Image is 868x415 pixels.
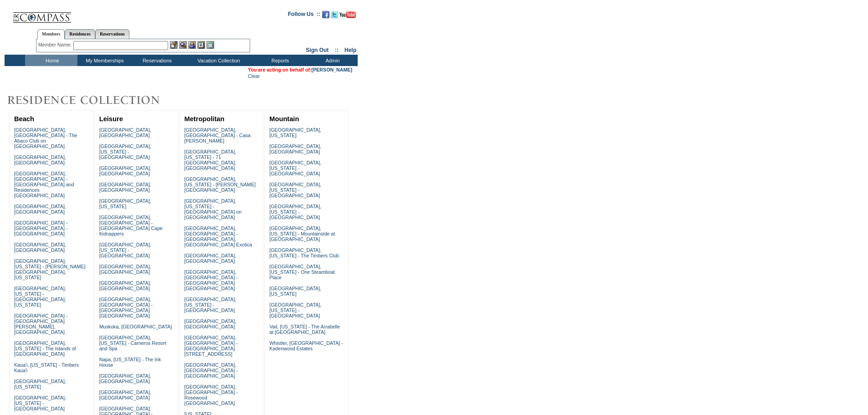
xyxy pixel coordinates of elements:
[197,41,205,49] img: Reservations
[269,127,321,138] a: [GEOGRAPHIC_DATA], [US_STATE]
[184,225,252,247] a: [GEOGRAPHIC_DATA], [GEOGRAPHIC_DATA] - [GEOGRAPHIC_DATA], [GEOGRAPHIC_DATA] Exotica
[253,55,305,66] td: Reports
[99,182,151,193] a: [GEOGRAPHIC_DATA], [GEOGRAPHIC_DATA]
[269,340,343,351] a: Whistler, [GEOGRAPHIC_DATA] - Kadenwood Estates
[269,143,321,154] a: [GEOGRAPHIC_DATA], [GEOGRAPHIC_DATA]
[184,362,237,379] a: [GEOGRAPHIC_DATA], [GEOGRAPHIC_DATA] - [GEOGRAPHIC_DATA]
[179,41,187,49] img: View
[65,29,95,39] a: Residences
[269,182,321,198] a: [GEOGRAPHIC_DATA], [US_STATE] - [GEOGRAPHIC_DATA]
[14,204,66,215] a: [GEOGRAPHIC_DATA], [GEOGRAPHIC_DATA]
[339,11,356,18] img: Subscribe to our YouTube Channel
[184,384,237,406] a: [GEOGRAPHIC_DATA], [GEOGRAPHIC_DATA] - Rosewood [GEOGRAPHIC_DATA]
[14,220,67,236] a: [GEOGRAPHIC_DATA] - [GEOGRAPHIC_DATA] - [GEOGRAPHIC_DATA]
[269,247,339,258] a: [GEOGRAPHIC_DATA], [US_STATE] - The Timbers Club
[14,154,66,165] a: [GEOGRAPHIC_DATA], [GEOGRAPHIC_DATA]
[99,165,151,176] a: [GEOGRAPHIC_DATA], [GEOGRAPHIC_DATA]
[184,335,237,357] a: [GEOGRAPHIC_DATA], [GEOGRAPHIC_DATA] - [GEOGRAPHIC_DATA][STREET_ADDRESS]
[331,14,338,19] a: Follow us on Twitter
[38,41,73,49] div: Member Name:
[14,127,77,149] a: [GEOGRAPHIC_DATA], [GEOGRAPHIC_DATA] - The Abaco Club on [GEOGRAPHIC_DATA]
[99,115,123,123] a: Leisure
[248,67,352,72] span: You are acting on behalf of:
[14,171,74,198] a: [GEOGRAPHIC_DATA], [GEOGRAPHIC_DATA] - [GEOGRAPHIC_DATA] and Residences [GEOGRAPHIC_DATA]
[99,389,151,400] a: [GEOGRAPHIC_DATA], [GEOGRAPHIC_DATA]
[99,373,151,384] a: [GEOGRAPHIC_DATA], [GEOGRAPHIC_DATA]
[322,11,329,18] img: Become our fan on Facebook
[269,264,335,280] a: [GEOGRAPHIC_DATA], [US_STATE] - One Steamboat Place
[269,204,321,220] a: [GEOGRAPHIC_DATA], [US_STATE] - [GEOGRAPHIC_DATA]
[99,215,163,236] a: [GEOGRAPHIC_DATA], [GEOGRAPHIC_DATA] - [GEOGRAPHIC_DATA] Cape Kidnappers
[5,91,182,109] img: Destinations by Exclusive Resorts
[99,280,151,291] a: [GEOGRAPHIC_DATA], [GEOGRAPHIC_DATA]
[99,357,161,368] a: Napa, [US_STATE] - The Ink House
[184,269,237,291] a: [GEOGRAPHIC_DATA], [GEOGRAPHIC_DATA] - [GEOGRAPHIC_DATA] [GEOGRAPHIC_DATA]
[99,297,153,318] a: [GEOGRAPHIC_DATA], [GEOGRAPHIC_DATA] - [GEOGRAPHIC_DATA] [GEOGRAPHIC_DATA]
[269,302,321,318] a: [GEOGRAPHIC_DATA], [US_STATE] - [GEOGRAPHIC_DATA]
[25,55,77,66] td: Home
[99,242,151,258] a: [GEOGRAPHIC_DATA], [US_STATE] - [GEOGRAPHIC_DATA]
[335,47,339,53] span: ::
[99,127,151,138] a: [GEOGRAPHIC_DATA], [GEOGRAPHIC_DATA]
[99,324,172,329] a: Muskoka, [GEOGRAPHIC_DATA]
[206,41,214,49] img: b_calculator.gif
[331,11,338,18] img: Follow us on Twitter
[184,115,224,123] a: Metropolitan
[130,55,182,66] td: Reservations
[14,242,66,253] a: [GEOGRAPHIC_DATA], [GEOGRAPHIC_DATA]
[306,47,329,53] a: Sign Out
[14,115,34,123] a: Beach
[184,198,241,220] a: [GEOGRAPHIC_DATA], [US_STATE] - [GEOGRAPHIC_DATA] on [GEOGRAPHIC_DATA]
[269,160,321,176] a: [GEOGRAPHIC_DATA], [US_STATE] - [GEOGRAPHIC_DATA]
[184,297,236,313] a: [GEOGRAPHIC_DATA], [US_STATE] - [GEOGRAPHIC_DATA]
[99,335,166,351] a: [GEOGRAPHIC_DATA], [US_STATE] - Carneros Resort and Spa
[269,286,321,297] a: [GEOGRAPHIC_DATA], [US_STATE]
[184,176,256,193] a: [GEOGRAPHIC_DATA], [US_STATE] - [PERSON_NAME][GEOGRAPHIC_DATA]
[269,225,335,242] a: [GEOGRAPHIC_DATA], [US_STATE] - Mountainside at [GEOGRAPHIC_DATA]
[184,253,236,264] a: [GEOGRAPHIC_DATA], [GEOGRAPHIC_DATA]
[170,41,178,49] img: b_edit.gif
[14,395,66,411] a: [GEOGRAPHIC_DATA], [US_STATE] - [GEOGRAPHIC_DATA]
[14,258,86,280] a: [GEOGRAPHIC_DATA], [US_STATE] - [PERSON_NAME][GEOGRAPHIC_DATA], [US_STATE]
[288,10,320,21] td: Follow Us ::
[184,318,236,329] a: [GEOGRAPHIC_DATA], [GEOGRAPHIC_DATA]
[269,324,340,335] a: Vail, [US_STATE] - The Arrabelle at [GEOGRAPHIC_DATA]
[37,29,65,39] a: Members
[14,313,67,335] a: [GEOGRAPHIC_DATA] - [GEOGRAPHIC_DATA][PERSON_NAME], [GEOGRAPHIC_DATA]
[14,340,76,357] a: [GEOGRAPHIC_DATA], [US_STATE] - The Islands of [GEOGRAPHIC_DATA]
[188,41,196,49] img: Impersonate
[14,362,79,373] a: Kaua'i, [US_STATE] - Timbers Kaua'i
[269,115,299,123] a: Mountain
[99,198,151,209] a: [GEOGRAPHIC_DATA], [US_STATE]
[305,55,358,66] td: Admin
[322,14,329,19] a: Become our fan on Facebook
[312,67,352,72] a: [PERSON_NAME]
[184,127,250,143] a: [GEOGRAPHIC_DATA], [GEOGRAPHIC_DATA] - Casa [PERSON_NAME]
[339,14,356,19] a: Subscribe to our YouTube Channel
[95,29,129,39] a: Reservations
[344,47,356,53] a: Help
[248,73,260,79] a: Clear
[184,149,236,171] a: [GEOGRAPHIC_DATA], [US_STATE] - 71 [GEOGRAPHIC_DATA], [GEOGRAPHIC_DATA]
[99,143,151,160] a: [GEOGRAPHIC_DATA], [US_STATE] - [GEOGRAPHIC_DATA]
[77,55,130,66] td: My Memberships
[12,5,72,23] img: Compass Home
[14,379,66,389] a: [GEOGRAPHIC_DATA], [US_STATE]
[182,55,253,66] td: Vacation Collection
[14,286,66,307] a: [GEOGRAPHIC_DATA], [US_STATE] - [GEOGRAPHIC_DATA], [US_STATE]
[99,264,151,275] a: [GEOGRAPHIC_DATA], [GEOGRAPHIC_DATA]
